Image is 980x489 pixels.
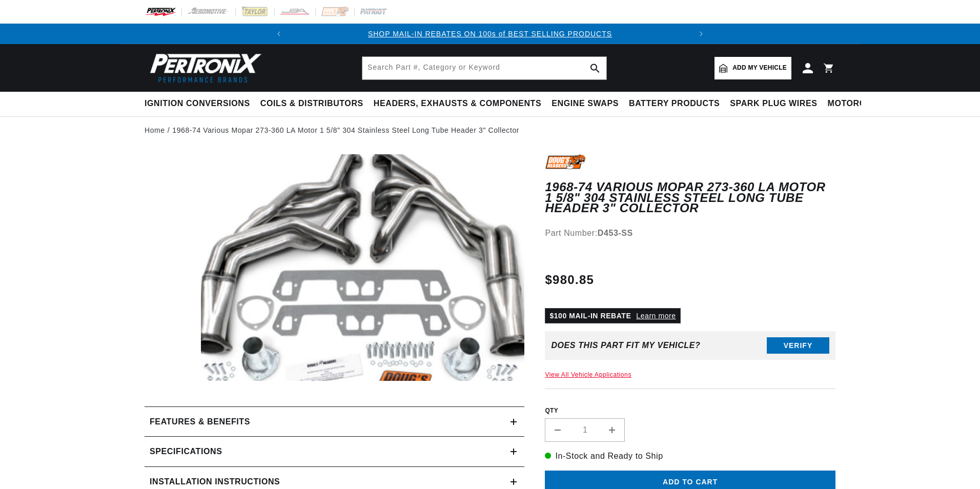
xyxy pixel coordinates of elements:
[730,98,817,109] span: Spark Plug Wires
[545,182,835,213] h1: 1968-74 Various Mopar 273-360 LA Motor 1 5/8" 304 Stainless Steel Long Tube Header 3" Collector
[150,475,280,488] h2: Installation instructions
[145,98,250,109] span: Ignition Conversions
[545,271,594,289] span: $980.85
[823,92,894,116] summary: Motorcycle
[145,125,835,136] nav: breadcrumbs
[369,92,546,116] summary: Headers, Exhausts & Components
[691,24,711,44] button: Translation missing: en.sections.announcements.next_announcement
[362,57,606,79] input: Search Part #, Category or Keyword
[172,125,519,136] a: 1968-74 Various Mopar 273-360 LA Motor 1 5/8" 304 Stainless Steel Long Tube Header 3" Collector
[255,92,369,116] summary: Coils & Distributors
[150,445,222,458] h2: Specifications
[545,308,680,323] p: $100 MAIL-IN REBATE
[145,50,262,86] img: Pertronix
[145,92,255,116] summary: Ignition Conversions
[732,63,787,73] span: Add my vehicle
[260,98,363,109] span: Coils & Distributors
[289,28,691,39] div: Announcement
[145,154,524,386] media-gallery: Gallery Viewer
[714,57,791,79] a: Add my vehicle
[145,407,524,437] summary: Features & Benefits
[624,92,725,116] summary: Battery Products
[145,437,524,466] summary: Specifications
[545,371,631,378] a: View All Vehicle Applications
[725,92,822,116] summary: Spark Plug Wires
[545,406,835,415] label: QTY
[145,125,165,136] a: Home
[119,24,861,44] slideshow-component: Translation missing: en.sections.announcements.announcement_bar
[546,92,624,116] summary: Engine Swaps
[545,450,835,463] p: In-Stock and Ready to Ship
[629,98,720,109] span: Battery Products
[374,98,541,109] span: Headers, Exhausts & Components
[289,28,691,39] div: 1 of 2
[767,337,829,354] button: Verify
[269,24,289,44] button: Translation missing: en.sections.announcements.previous_announcement
[636,312,676,320] a: Learn more
[150,415,250,429] h2: Features & Benefits
[545,227,835,240] div: Part Number:
[551,341,700,350] div: Does This part fit My vehicle?
[368,30,612,38] a: SHOP MAIL-IN REBATES ON 100s of BEST SELLING PRODUCTS
[598,229,633,237] strong: D453-SS
[584,57,606,79] button: search button
[828,98,889,109] span: Motorcycle
[552,98,619,109] span: Engine Swaps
